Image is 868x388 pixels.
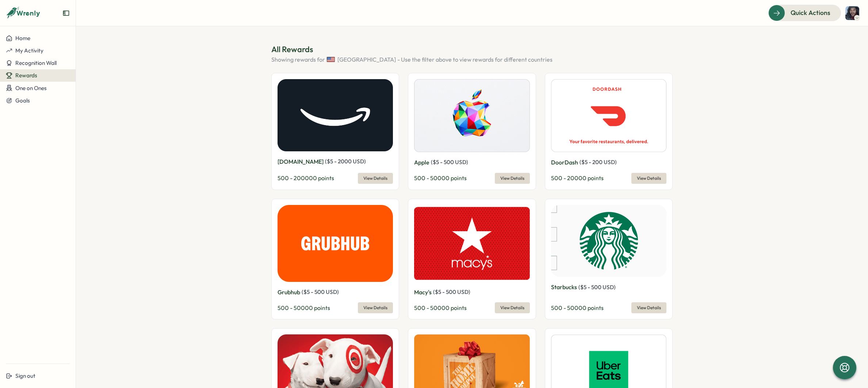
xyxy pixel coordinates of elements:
[363,173,387,183] span: View Details
[278,205,393,282] img: Grubhub
[15,47,43,54] span: My Activity
[15,59,57,66] span: Recognition Wall
[551,174,604,182] span: 500 - 20000 points
[414,174,467,182] span: 500 - 50000 points
[578,284,616,291] span: ( $ 5 - 500 USD )
[495,302,530,313] button: View Details
[580,159,617,166] span: ( $ 5 - 200 USD )
[278,304,330,311] span: 500 - 50000 points
[551,79,667,152] img: DoorDash
[431,159,468,166] span: ( $ 5 - 500 USD )
[551,304,604,311] span: 500 - 50000 points
[768,5,841,21] button: Quick Actions
[363,303,387,313] span: View Details
[397,55,552,64] span: - Use the filter above to view rewards for different countries
[358,302,393,313] button: View Details
[62,9,70,17] button: Expand sidebar
[278,174,334,182] span: 500 - 200000 points
[631,173,666,184] button: View Details
[326,55,335,64] img: United States
[15,35,30,42] span: Home
[358,173,393,184] button: View Details
[414,304,467,311] span: 500 - 50000 points
[271,44,673,55] p: All Rewards
[271,55,325,64] span: Showing rewards for
[414,79,530,152] img: Apple
[551,205,667,277] img: Starbucks
[278,157,324,166] p: [DOMAIN_NAME]
[637,303,661,313] span: View Details
[414,288,432,297] p: Macy's
[337,55,396,64] span: [GEOGRAPHIC_DATA]
[15,85,47,92] span: One on Ones
[637,173,661,183] span: View Details
[302,288,339,295] span: ( $ 5 - 500 USD )
[15,72,37,79] span: Rewards
[414,205,530,282] img: Macy's
[791,8,830,18] span: Quick Actions
[325,158,366,165] span: ( $ 5 - 2000 USD )
[551,158,578,167] p: DoorDash
[278,79,393,151] img: Amazon.com
[631,302,666,313] button: View Details
[495,173,530,184] button: View Details
[278,288,300,297] p: Grubhub
[500,303,524,313] span: View Details
[15,372,35,379] span: Sign out
[414,158,429,167] p: Apple
[845,6,859,20] img: Shane McDaniel
[15,97,30,104] span: Goals
[551,283,577,292] p: Starbucks
[433,288,470,295] span: ( $ 5 - 500 USD )
[500,173,524,183] span: View Details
